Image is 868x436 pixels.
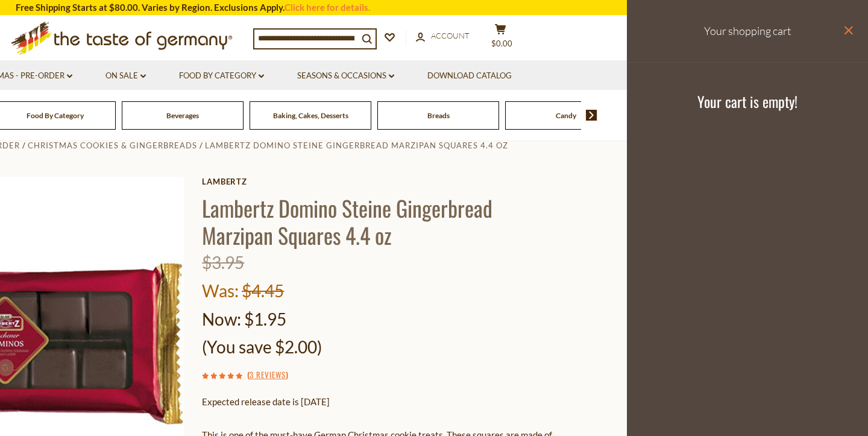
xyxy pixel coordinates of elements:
label: Was: [202,280,239,301]
span: (You save $2.00) [202,336,322,357]
p: Expected release date is [DATE] [202,394,555,409]
span: $1.95 [244,309,286,329]
label: Now: [202,309,241,329]
a: Breads [427,111,450,120]
a: Lambertz [202,177,555,186]
img: next arrow [586,110,597,121]
a: Beverages [166,111,199,120]
a: 3 Reviews [250,368,286,382]
button: $0.00 [482,24,518,54]
a: Seasons & Occasions [297,69,394,83]
a: On Sale [105,69,146,83]
span: $0.00 [491,39,512,48]
span: Account [431,31,470,40]
span: ( ) [247,368,288,381]
a: Candy [556,111,576,120]
a: Click here for details. [285,2,370,13]
a: Lambertz Domino Steine Gingerbread Marzipan Squares 4.4 oz [205,141,508,150]
span: $4.45 [242,280,284,301]
h3: Your cart is empty! [642,92,853,110]
a: Baking, Cakes, Desserts [273,111,348,120]
a: Account [416,30,470,43]
a: Food By Category [179,69,264,83]
h1: Lambertz Domino Steine Gingerbread Marzipan Squares 4.4 oz [202,194,555,248]
a: Christmas Cookies & Gingerbreads [28,141,197,150]
a: Download Catalog [427,69,512,83]
a: Food By Category [27,111,84,120]
span: $3.95 [202,252,244,273]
